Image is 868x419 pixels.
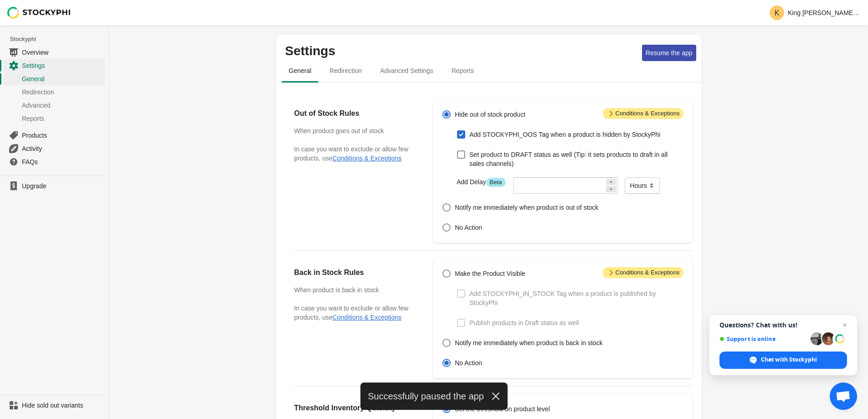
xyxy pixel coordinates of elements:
span: Publish products in Draft status as well [469,318,579,327]
a: Products [4,129,105,142]
span: Notify me immediately when product is out of stock [455,203,598,212]
span: Avatar with initials K [770,5,784,20]
a: Hide sold out variants [4,399,105,412]
span: Hide out of stock product [455,110,525,119]
a: FAQs [4,155,105,168]
span: Conditions & Exceptions [603,267,683,278]
span: Resume the app [646,49,693,57]
span: Overview [22,48,103,57]
span: Support is online [719,336,807,342]
span: No Action [455,358,482,367]
p: King [PERSON_NAME] and Goldfish [788,9,861,16]
span: Beta [486,178,506,187]
span: Stockyphi [10,35,109,44]
span: Advanced [22,101,103,110]
h2: Out of Stock Rules [294,108,415,119]
span: Questions? Chat with us! [719,321,847,329]
a: Advanced [4,98,105,112]
span: Products [22,131,103,140]
p: In case you want to exclude or allow few products, use [294,145,415,163]
img: Stockyphi [7,7,71,19]
span: Set product to DRAFT status as well (Tip: it sets products to draft in all sales channels) [469,150,683,168]
a: Settings [4,59,105,72]
span: Reports [22,114,103,123]
span: Advanced Settings [373,62,441,79]
span: Settings [22,61,103,70]
span: Add STOCKYPHI_IN_STOCK Tag when a product is published by StockyPhi [469,289,683,307]
a: Activity [4,142,105,155]
span: Conditions & Exceptions [603,108,683,119]
span: No Action [455,223,482,232]
span: Chat with Stockyphi [719,352,847,369]
button: redirection [320,59,371,83]
a: Redirection [4,85,105,98]
text: K [775,9,780,17]
a: General [4,72,105,85]
span: Upgrade [22,181,103,191]
button: Resume the app [642,45,696,61]
h2: Threshold Inventory Quantity [294,403,415,414]
span: Hide sold out variants [22,401,103,410]
label: Add Delay [457,177,505,187]
p: Settings [285,44,638,58]
a: Overview [4,46,105,59]
h3: When product goes out of stock [294,126,415,135]
span: Redirection [22,88,103,97]
h2: Back in Stock Rules [294,267,415,278]
p: In case you want to exclude or allow few products, use [294,304,415,322]
button: Avatar with initials KKing [PERSON_NAME] and Goldfish [766,4,864,22]
a: Open chat [830,383,857,410]
div: Successfully paused the app [360,383,508,410]
span: Reports [444,62,481,79]
span: Make the Product Visible [455,269,525,278]
button: Conditions & Exceptions [333,314,402,321]
button: general [280,59,321,83]
span: General [282,62,319,79]
a: Reports [4,112,105,125]
button: reports [442,59,483,83]
span: Add STOCKYPHI_OOS Tag when a product is hidden by StockyPhi [469,130,660,139]
span: Activity [22,144,103,153]
span: General [22,74,103,83]
span: Chat with Stockyphi [761,356,817,364]
button: Conditions & Exceptions [333,155,402,162]
a: Upgrade [4,180,105,192]
span: FAQs [22,157,103,166]
span: Redirection [322,62,369,79]
span: Notify me immediately when product is back in stock [455,338,602,347]
button: Advanced settings [371,59,442,83]
h3: When product is back in stock [294,285,415,295]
